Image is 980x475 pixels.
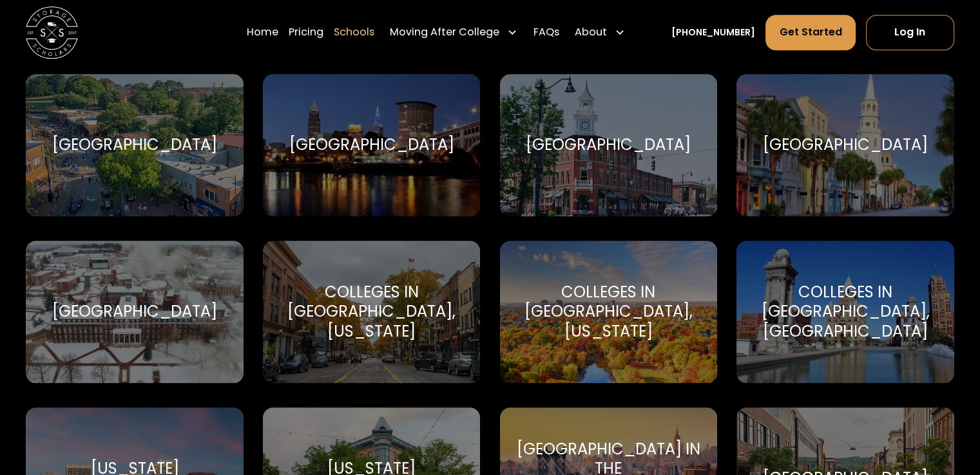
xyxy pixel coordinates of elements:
div: About [575,24,607,40]
div: [GEOGRAPHIC_DATA] [52,302,217,321]
a: Get Started [765,15,855,50]
div: Colleges in [GEOGRAPHIC_DATA], [US_STATE] [278,283,465,341]
div: [GEOGRAPHIC_DATA] [763,135,928,154]
div: Colleges in [GEOGRAPHIC_DATA], [US_STATE] [515,283,702,341]
div: About [570,14,630,50]
a: Go to selected school [263,74,480,217]
a: Go to selected school [26,241,243,384]
a: Go to selected school [263,241,480,384]
a: Log In [866,15,954,50]
div: [GEOGRAPHIC_DATA] [52,135,217,154]
a: Pricing [289,14,323,50]
a: Home [247,14,278,50]
a: Go to selected school [736,74,954,217]
div: [GEOGRAPHIC_DATA] [289,135,454,154]
img: Storage Scholars main logo [26,6,78,59]
a: Go to selected school [500,74,717,217]
a: [PHONE_NUMBER] [671,26,755,39]
a: Schools [334,14,374,50]
a: Go to selected school [500,241,717,384]
a: Go to selected school [26,74,243,217]
div: [GEOGRAPHIC_DATA] [526,135,691,154]
a: FAQs [533,14,559,50]
div: Colleges in [GEOGRAPHIC_DATA], [GEOGRAPHIC_DATA] [752,283,938,341]
div: Moving After College [390,24,499,40]
div: Moving After College [385,14,523,50]
a: Go to selected school [736,241,954,384]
